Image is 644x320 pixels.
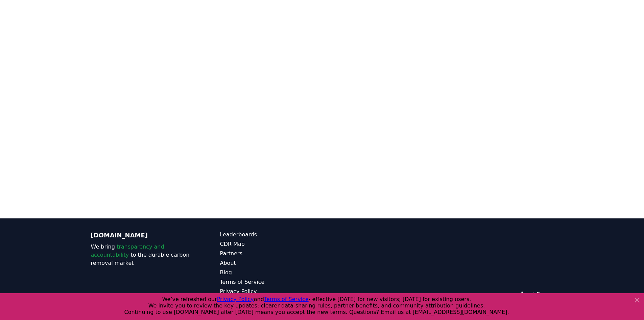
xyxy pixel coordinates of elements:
p: We bring to the durable carbon removal market [91,243,193,267]
a: CDR Map [220,240,322,248]
a: Leaderboards [220,231,322,239]
a: Partners [220,250,322,258]
a: Twitter [533,292,540,298]
a: LinkedIn [521,292,528,298]
a: Terms of Service [220,278,322,286]
span: transparency and accountability [91,243,164,258]
a: Blog [220,269,322,277]
p: [DOMAIN_NAME] [91,231,193,240]
a: About [220,259,322,267]
a: Privacy Policy [220,287,322,296]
